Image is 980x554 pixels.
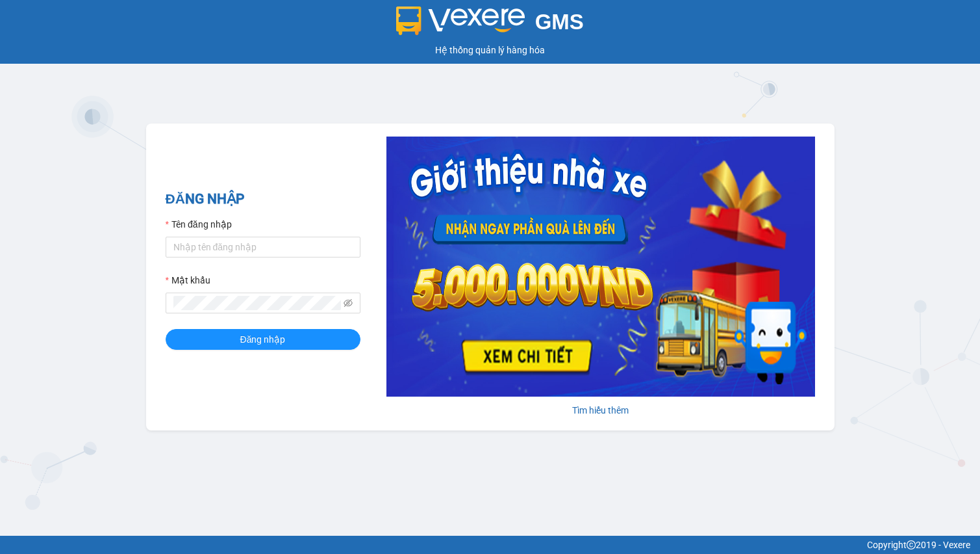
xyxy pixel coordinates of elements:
span: GMS [535,10,584,34]
img: banner-0 [386,137,815,397]
div: Copyright 2019 - Vexere [10,538,970,552]
div: Tìm hiểu thêm [386,403,815,417]
img: logo 2 [396,7,525,35]
input: Mật khẩu [173,296,341,310]
label: Mật khẩu [166,273,210,287]
span: eye-invisible [344,298,353,308]
button: Đăng nhập [166,329,360,350]
span: Đăng nhập [240,332,286,347]
a: GMS [396,20,584,30]
h2: ĐĂNG NHẬP [166,189,360,210]
span: copyright [907,540,916,549]
input: Tên đăng nhập [166,237,360,257]
div: Hệ thống quản lý hàng hóa [3,43,977,57]
label: Tên đăng nhập [166,217,232,231]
